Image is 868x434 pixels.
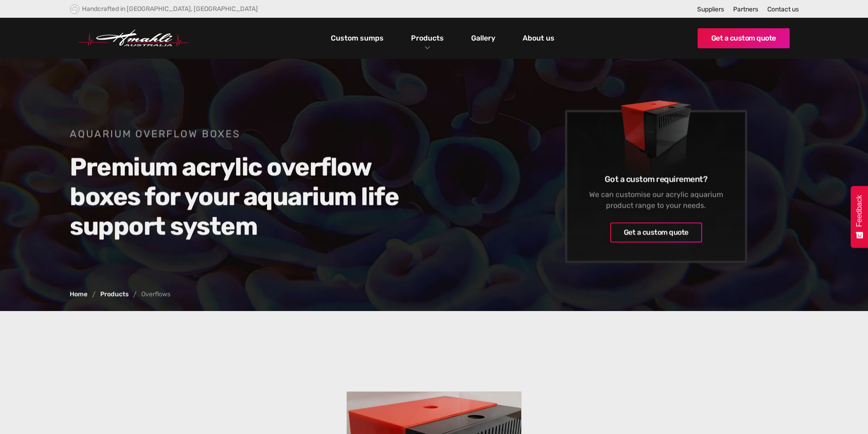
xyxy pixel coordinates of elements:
h6: Got a custom requirement? [580,174,731,185]
a: About us [520,31,557,46]
a: Products [409,31,446,45]
div: Get a custom quote [623,227,688,238]
span: Feedback [855,195,863,227]
a: Get a custom quote [610,223,702,243]
img: Overflows [580,66,731,201]
div: We can customise our acrylic aquarium product range to your needs. [580,189,731,211]
a: Custom sumps [329,31,386,46]
a: Products [100,291,128,298]
div: Products [404,18,451,59]
a: Contact us [767,5,799,13]
a: home [79,30,188,47]
h1: Aquarium Overflow Boxes [70,128,421,141]
div: Handcrafted in [GEOGRAPHIC_DATA], [GEOGRAPHIC_DATA] [82,5,258,13]
a: Suppliers [697,5,724,13]
div: Overflows [141,291,170,298]
a: Gallery [469,31,498,46]
a: Home [70,291,87,298]
img: Hmahli Australia Logo [79,30,188,47]
a: Partners [733,5,758,13]
h2: Premium acrylic overflow boxes for your aquarium life support system [70,153,421,241]
a: Get a custom quote [698,28,790,48]
button: Feedback - Show survey [851,186,868,248]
